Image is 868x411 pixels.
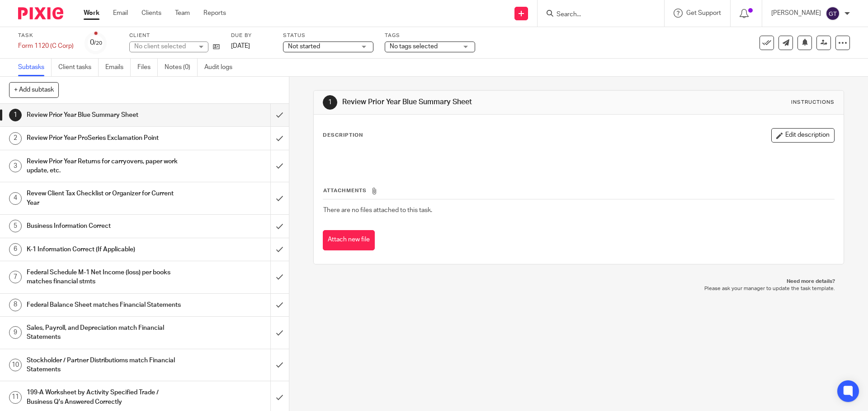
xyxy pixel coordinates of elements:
[9,391,22,404] div: 11
[9,299,22,311] div: 8
[134,42,193,51] div: No client selected
[113,9,128,18] a: Email
[9,132,22,145] div: 2
[771,9,821,18] p: [PERSON_NAME]
[18,7,63,19] img: Pixie
[18,42,74,51] div: Form 1120 (C Corp)
[322,278,835,285] p: Need more details?
[323,95,337,110] div: 1
[390,43,438,50] span: No tags selected
[18,32,74,39] label: Task
[9,243,22,256] div: 6
[826,6,840,21] img: svg%3E
[342,97,598,107] h1: Review Prior Year Blue Summary Sheet
[27,219,183,233] h1: Business Information Correct
[27,131,183,145] h1: Review Prior Year ProSeries Exclamation Point
[27,321,183,344] h1: Sales, Payroll, and Depreciation match Financial Statements
[105,59,131,76] a: Emails
[686,10,721,16] span: Get Support
[9,160,22,172] div: 3
[27,187,183,210] h1: Revew Client Tax Checklist or Organizer for Current Year
[204,59,239,76] a: Audit logs
[58,59,99,76] a: Client tasks
[322,285,835,292] p: Please ask your manager to update the task template.
[137,59,158,76] a: Files
[9,109,22,121] div: 1
[94,41,102,46] small: /20
[9,326,22,339] div: 9
[231,32,272,39] label: Due by
[27,243,183,256] h1: K-1 Information Correct (If Applicable)
[27,266,183,289] h1: Federal Schedule M-1 Net Income (loss) per books matches financial stmts
[9,359,22,371] div: 10
[231,43,250,49] span: [DATE]
[27,386,183,409] h1: 199-A Worksheet by Activity Specified Trade / Business Q's Answered Correctly
[9,271,22,283] div: 7
[323,207,432,213] span: There are no files attached to this task.
[385,32,475,39] label: Tags
[323,188,367,193] span: Attachments
[9,192,22,205] div: 4
[27,298,183,312] h1: Federal Balance Sheet matches Financial Statements
[175,9,190,18] a: Team
[18,59,52,76] a: Subtasks
[556,11,637,19] input: Search
[84,9,99,18] a: Work
[9,220,22,232] div: 5
[90,37,102,48] div: 0
[27,108,183,122] h1: Review Prior Year Blue Summary Sheet
[27,155,183,178] h1: Review Prior Year Returns for carryovers, paper work update, etc.
[165,59,198,76] a: Notes (0)
[129,32,220,39] label: Client
[791,99,835,106] div: Instructions
[283,32,373,39] label: Status
[203,9,226,18] a: Reports
[323,230,375,250] button: Attach new file
[323,132,363,139] p: Description
[9,82,59,97] button: + Add subtask
[771,128,835,143] button: Edit description
[142,9,161,18] a: Clients
[288,43,320,50] span: Not started
[27,354,183,377] h1: Stockholder / Partner Distributioms match Financial Statements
